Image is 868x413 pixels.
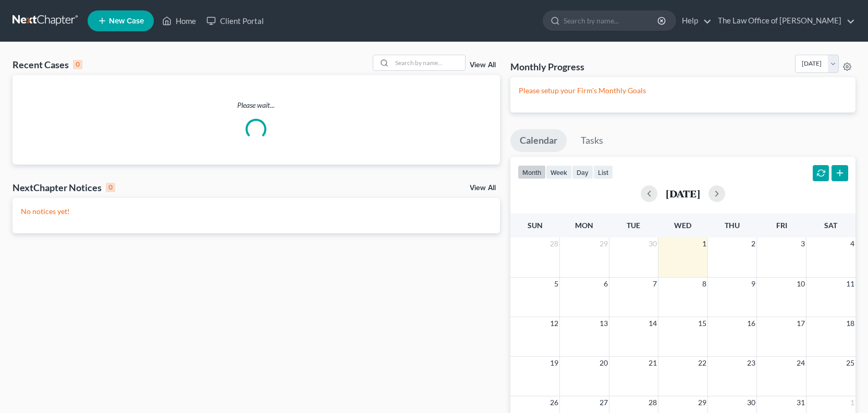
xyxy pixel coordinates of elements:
[598,396,609,409] span: 27
[652,278,658,290] span: 7
[603,278,609,290] span: 6
[796,396,806,409] span: 31
[796,317,806,330] span: 17
[746,396,756,409] span: 30
[201,11,269,30] a: Client Portal
[849,237,855,250] span: 4
[13,58,82,71] div: Recent Cases
[73,60,82,69] div: 0
[106,183,115,192] div: 0
[750,237,756,250] span: 2
[697,396,707,409] span: 29
[627,221,640,230] span: Tue
[746,317,756,330] span: 16
[845,317,855,330] span: 18
[109,17,144,25] span: New Case
[725,221,740,230] span: Thu
[697,357,707,369] span: 22
[824,221,837,230] span: Sat
[713,11,855,30] a: The Law Office of [PERSON_NAME]
[564,11,659,30] input: Search by name...
[647,357,658,369] span: 21
[800,237,806,250] span: 3
[647,317,658,330] span: 14
[519,85,847,96] p: Please setup your Firm's Monthly Goals
[470,184,496,192] a: View All
[845,357,855,369] span: 25
[697,317,707,330] span: 15
[701,237,707,250] span: 1
[549,396,559,409] span: 26
[392,55,465,70] input: Search by name...
[674,221,691,230] span: Wed
[845,278,855,290] span: 11
[157,11,201,30] a: Home
[546,165,572,179] button: week
[510,60,584,73] h3: Monthly Progress
[598,357,609,369] span: 20
[470,61,496,69] a: View All
[750,278,756,290] span: 9
[796,278,806,290] span: 10
[677,11,712,30] a: Help
[553,278,559,290] span: 5
[647,396,658,409] span: 28
[575,221,593,230] span: Mon
[549,237,559,250] span: 28
[701,278,707,290] span: 8
[13,181,115,194] div: NextChapter Notices
[598,317,609,330] span: 13
[796,357,806,369] span: 24
[549,357,559,369] span: 19
[776,221,787,230] span: Fri
[598,237,609,250] span: 29
[13,100,500,110] p: Please wait...
[593,165,613,179] button: list
[849,396,855,409] span: 1
[21,206,492,217] p: No notices yet!
[571,129,613,152] a: Tasks
[647,237,658,250] span: 30
[666,188,700,199] h2: [DATE]
[746,357,756,369] span: 23
[549,317,559,330] span: 12
[528,221,543,230] span: Sun
[510,129,567,152] a: Calendar
[572,165,593,179] button: day
[518,165,546,179] button: month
